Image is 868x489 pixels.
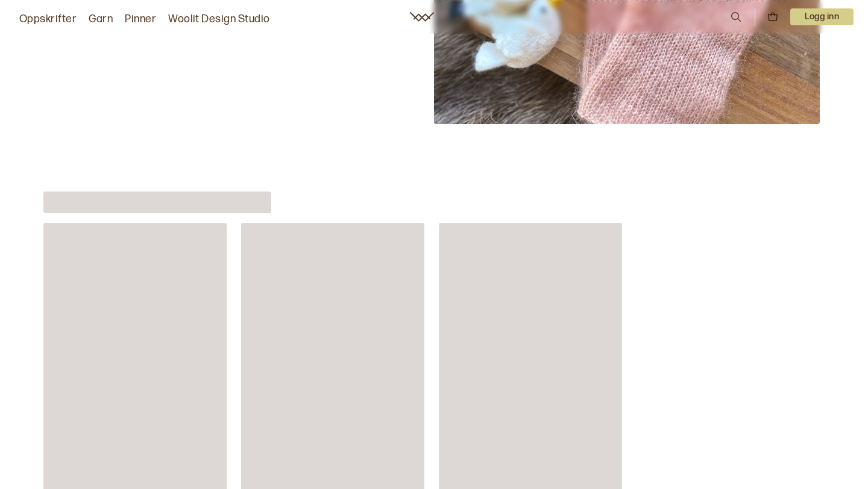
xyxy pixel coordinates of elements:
button: User dropdown [790,8,854,25]
a: Woolit Design Studio [168,11,270,28]
a: Pinner [125,11,156,28]
p: Logg inn [790,8,854,25]
a: Woolit [410,12,434,22]
a: Garn [89,11,113,28]
a: Oppskrifter [19,11,77,28]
